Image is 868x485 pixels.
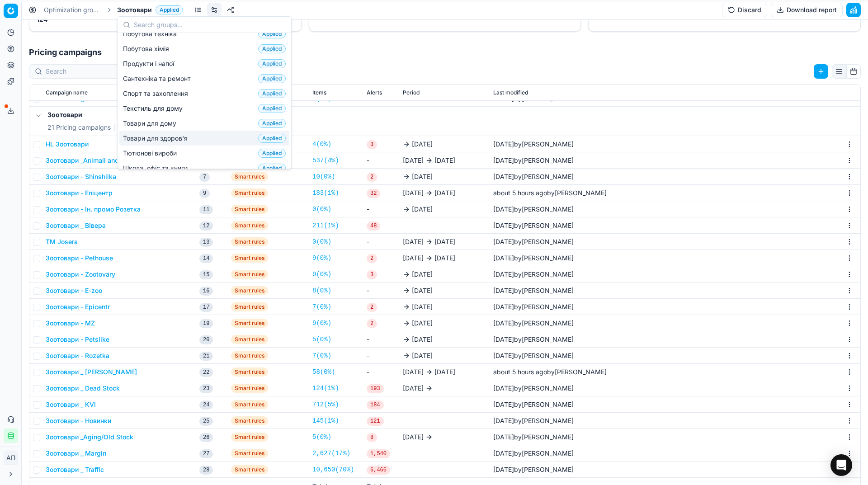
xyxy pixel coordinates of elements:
div: by [PERSON_NAME] [493,367,607,377]
div: by [PERSON_NAME] [493,335,574,344]
span: Alerts [367,89,382,96]
button: Зоотовари _Animall and Farmina [46,156,145,165]
span: Smart rules [231,416,268,425]
span: 23 [199,384,213,393]
span: Smart rules [231,367,268,377]
div: by [PERSON_NAME] [493,351,574,360]
span: 3 [367,140,377,149]
div: by [PERSON_NAME] [493,465,574,474]
span: 24 [199,400,213,410]
span: [DATE] [493,238,514,245]
span: [DATE] [493,335,514,343]
span: Smart rules [231,270,268,279]
a: 7(0%) [312,351,331,360]
span: [DATE] [412,270,433,279]
span: [DATE] [412,335,433,344]
div: by [PERSON_NAME] [493,400,574,409]
button: Зоотовари _Aging/Old Stock [46,433,133,442]
span: 25 [199,417,213,426]
button: Зоотовари - Shinshilka [46,172,116,181]
span: [DATE] [434,367,455,377]
a: 145(1%) [312,416,339,425]
span: Applied [156,5,183,14]
span: Applied [258,59,286,68]
button: Discard [722,3,767,17]
span: [DATE] [493,254,514,262]
a: 8(0%) [312,286,331,295]
div: by [PERSON_NAME] [493,172,574,181]
span: [DATE] [434,188,455,198]
span: 14 [199,254,213,263]
h1: Pricing campaigns [22,46,868,59]
div: Suggestions [118,33,291,169]
a: 2,627(17%) [312,449,350,458]
a: 712(5%) [312,400,339,409]
span: Smart rules [231,221,268,230]
span: Сантехніка та ремонт [123,74,194,83]
span: [DATE] [493,303,514,311]
td: - [363,348,399,364]
button: Download report [771,3,843,17]
div: Open Intercom Messenger [830,454,852,476]
span: 16 [199,287,213,296]
span: Smart rules [231,237,268,246]
span: [DATE] [403,367,424,377]
span: Побутова техніка [123,29,180,38]
div: by [PERSON_NAME] [493,140,574,149]
span: [DATE] [493,287,514,294]
span: 2 [367,173,377,182]
span: Applied [258,134,286,143]
button: Зоотовари - Ін. промо Розетка [46,205,141,214]
span: Smart rules [231,335,268,344]
span: Smart rules [231,465,268,474]
a: 5(0%) [312,433,331,442]
span: [DATE] [493,449,514,457]
span: [DATE] [493,270,514,278]
span: [DATE] [412,302,433,311]
span: 21 [199,352,213,361]
span: Товари для здоров'я [123,134,191,143]
span: Продукти і напої [123,59,178,68]
span: [DATE] [493,384,514,392]
a: 10,650(70%) [312,465,354,474]
span: 193 [367,384,384,393]
span: 19 [199,319,213,328]
span: [DATE] [493,94,514,102]
span: Smart rules [231,319,268,328]
button: Зоотовари - E-zoo [46,286,102,295]
span: Items [312,89,326,96]
span: 6,466 [367,466,390,475]
span: Smart rules [231,400,268,409]
td: - [363,364,399,380]
td: - [363,152,399,169]
span: about 5 hours ago [493,368,547,376]
span: Smart rules [231,449,268,458]
span: 28 [199,466,213,475]
div: by [PERSON_NAME] [493,384,574,393]
button: Зоотовари _ [PERSON_NAME] [46,367,137,377]
span: 48 [367,221,380,231]
td: - [363,283,399,299]
span: Товари для дому [123,119,180,128]
span: Тютюнові вироби [123,149,180,158]
button: Зоотовари - Rozetka [46,351,109,360]
span: [DATE] [403,156,424,165]
span: Applied [258,164,286,173]
span: Applied [258,44,286,53]
td: - [363,331,399,348]
span: [DATE] [493,140,514,148]
span: Last modified [493,89,528,96]
span: 121 [367,417,384,426]
span: 12 [199,221,213,231]
a: 9(0%) [312,254,331,263]
span: Текстиль для дому [123,104,186,113]
span: Школа, офіс та книги [123,164,191,173]
span: 2 [367,319,377,328]
span: [DATE] [403,384,424,393]
button: Зоотовари - Petslike [46,335,109,344]
button: Зоотовари - MZ [46,319,95,328]
span: [DATE] [412,205,433,214]
a: 124(1%) [312,384,339,393]
span: Applied [258,119,286,128]
div: by [PERSON_NAME] [493,188,607,198]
